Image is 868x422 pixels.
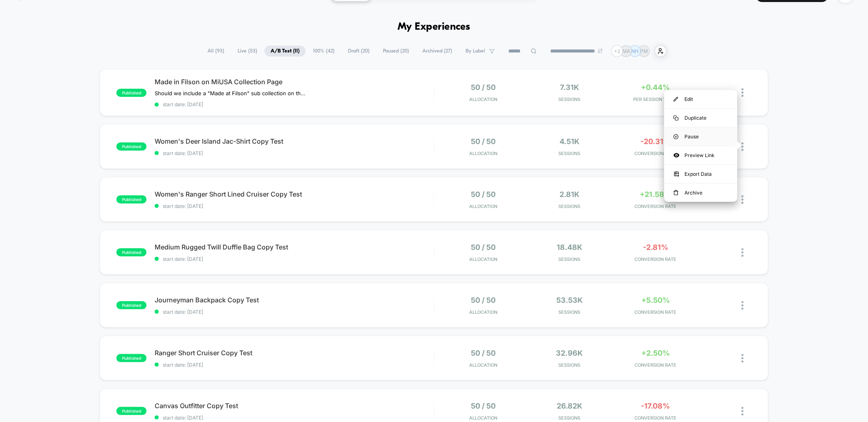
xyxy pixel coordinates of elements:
[641,349,670,357] span: +2.50%
[471,83,496,92] span: 50 / 50
[116,142,146,151] span: published
[155,150,433,156] span: start date: [DATE]
[307,46,341,57] span: 100% ( 42 )
[470,151,498,156] span: Allocation
[155,243,433,251] span: Medium Rugged Twill Duffle Bag Copy Test
[673,134,678,139] img: menu
[155,90,306,96] span: Should we include a "Made at Filson" sub collection on that PLP?
[614,309,697,315] span: CONVERSION RATE
[741,407,743,415] img: close
[471,190,496,199] span: 50 / 50
[741,195,743,204] img: close
[614,256,697,262] span: CONVERSION RATE
[614,203,697,209] span: CONVERSION RATE
[470,362,498,368] span: Allocation
[641,402,670,410] span: -17.08%
[614,415,697,421] span: CONVERSION RATE
[632,48,639,54] p: NH
[155,309,433,315] span: start date: [DATE]
[470,96,498,102] span: Allocation
[155,137,433,145] span: Women's Deer Island Jac-Shirt Copy Test
[116,248,146,256] span: published
[641,83,670,92] span: +0.44%
[557,243,582,251] span: 18.48k
[529,309,611,315] span: Sessions
[155,101,433,107] span: start date: [DATE]
[741,142,743,151] img: close
[471,402,496,410] span: 50 / 50
[560,137,579,146] span: 4.51k
[155,415,433,421] span: start date: [DATE]
[741,354,743,363] img: close
[641,296,670,304] span: +5.50%
[529,256,611,262] span: Sessions
[201,46,230,57] span: All ( 93 )
[664,165,737,183] div: Export Data
[265,46,306,57] span: A/B Test ( 11 )
[466,48,485,54] span: By Label
[155,190,433,198] span: Women's Ranger Short Lined Cruiser Copy Test
[342,46,376,57] span: Draft ( 20 )
[614,96,697,102] span: PER SESSION VALUE
[741,88,743,97] img: close
[664,127,737,146] div: Pause
[664,184,737,202] div: Archive
[470,256,498,262] span: Allocation
[116,354,146,362] span: published
[673,116,678,120] img: menu
[556,349,583,357] span: 32.96k
[673,97,678,102] img: menu
[471,296,496,304] span: 50 / 50
[614,151,697,156] span: CONVERSION RATE
[155,203,433,209] span: start date: [DATE]
[232,46,263,57] span: Live ( 53 )
[398,21,470,33] h1: My Experiences
[643,243,668,251] span: -2.81%
[155,402,433,410] span: Canvas Outfitter Copy Test
[470,415,498,421] span: Allocation
[116,89,146,97] span: published
[741,248,743,257] img: close
[664,90,737,108] div: Edit
[155,256,433,262] span: start date: [DATE]
[529,362,611,368] span: Sessions
[529,415,611,421] span: Sessions
[155,78,433,86] span: Made in Filson on MiUSA Collection Page
[664,109,737,127] div: Duplicate
[664,146,737,164] div: Preview Link
[116,195,146,203] span: published
[529,96,611,102] span: Sessions
[529,203,611,209] span: Sessions
[640,190,671,199] span: +21.58%
[622,48,630,54] p: MA
[560,83,579,92] span: 7.31k
[155,362,433,368] span: start date: [DATE]
[471,243,496,251] span: 50 / 50
[471,137,496,146] span: 50 / 50
[155,296,433,304] span: Journeyman Backpack Copy Test
[560,190,579,199] span: 2.81k
[598,48,603,53] img: end
[614,362,697,368] span: CONVERSION RATE
[529,151,611,156] span: Sessions
[556,296,583,304] span: 53.53k
[741,301,743,310] img: close
[641,137,671,146] span: -20.31%
[377,46,415,57] span: Paused ( 20 )
[116,407,146,415] span: published
[611,45,623,57] div: + 2
[116,301,146,309] span: published
[557,402,582,410] span: 26.82k
[470,203,498,209] span: Allocation
[155,349,433,357] span: Ranger Short Cruiser Copy Test
[640,48,648,54] p: PM
[470,309,498,315] span: Allocation
[471,349,496,357] span: 50 / 50
[673,190,678,196] img: menu
[416,46,458,57] span: Archived ( 27 )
